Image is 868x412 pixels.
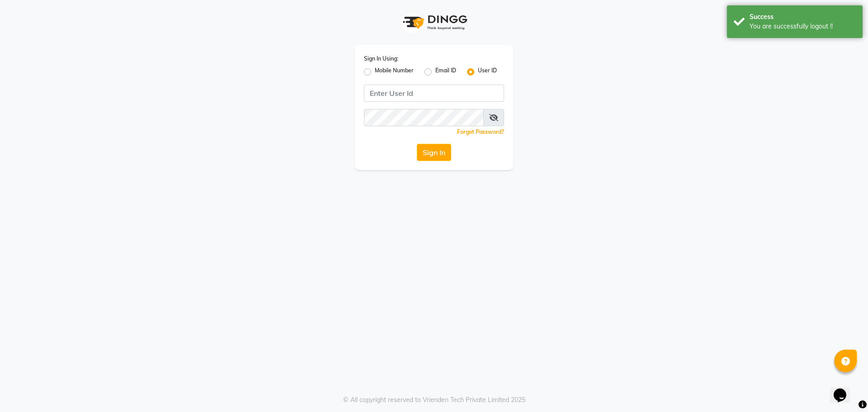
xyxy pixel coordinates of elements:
label: Email ID [435,66,456,77]
label: User ID [478,66,497,77]
button: Sign In [417,144,451,161]
a: Forgot Password? [457,128,504,135]
label: Mobile Number [375,66,414,77]
iframe: chat widget [830,376,859,403]
img: logo1.svg [398,9,470,36]
input: Username [364,109,484,126]
div: Success [750,12,856,22]
div: You are successfully logout !! [750,22,856,31]
label: Sign In Using: [364,55,398,63]
input: Username [364,85,504,102]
